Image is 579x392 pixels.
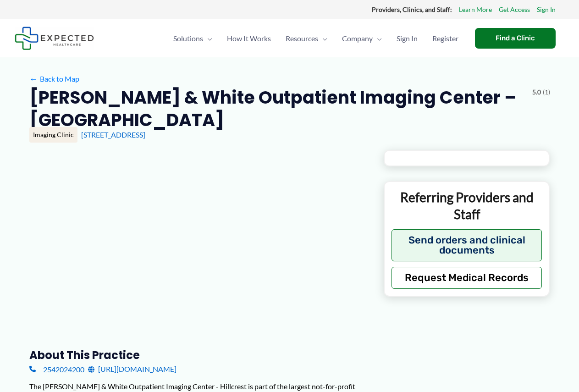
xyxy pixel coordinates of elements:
[392,267,542,289] button: Request Medical Records
[227,22,271,55] span: How It Works
[88,362,176,376] a: [URL][DOMAIN_NAME]
[475,28,556,49] a: Find a Clinic
[318,22,327,55] span: Menu Toggle
[537,4,556,16] a: Sign In
[29,127,77,143] div: Imaging Clinic
[166,22,466,55] nav: Primary Site Navigation
[543,86,550,98] span: (1)
[15,27,94,50] img: Expected Healthcare Logo - side, dark font, small
[203,22,212,55] span: Menu Toggle
[372,6,452,13] strong: Providers, Clinics, and Staff:
[459,4,492,16] a: Learn More
[335,22,389,55] a: CompanyMenu Toggle
[173,22,203,55] span: Solutions
[29,72,79,86] a: ←Back to Map
[342,22,373,55] span: Company
[389,22,425,55] a: Sign In
[166,22,220,55] a: SolutionsMenu Toggle
[397,22,418,55] span: Sign In
[392,189,542,222] p: Referring Providers and Staff
[220,22,278,55] a: How It Works
[278,22,335,55] a: ResourcesMenu Toggle
[29,348,369,362] h3: About this practice
[29,74,38,83] span: ←
[425,22,466,55] a: Register
[432,22,458,55] span: Register
[286,22,318,55] span: Resources
[532,86,541,98] span: 5.0
[392,229,542,261] button: Send orders and clinical documents
[373,22,382,55] span: Menu Toggle
[499,4,530,16] a: Get Access
[81,130,145,139] a: [STREET_ADDRESS]
[29,362,84,376] a: 2542024200
[29,86,525,132] h2: [PERSON_NAME] & White Outpatient Imaging Center – [GEOGRAPHIC_DATA]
